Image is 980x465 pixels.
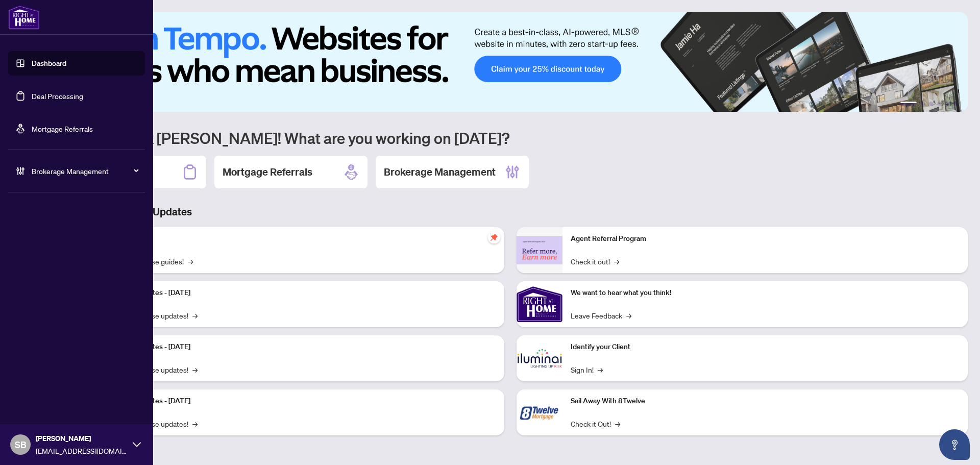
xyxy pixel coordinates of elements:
span: [PERSON_NAME] [36,433,128,444]
img: We want to hear what you think! [517,281,562,327]
a: Deal Processing [32,91,83,101]
button: 1 [900,102,917,106]
img: Sail Away With 8Twelve [517,389,562,435]
button: Open asap [939,429,970,460]
p: Identify your Client [571,341,960,353]
p: We want to hear what you think! [571,287,960,299]
span: SB [15,437,27,452]
img: Slide 0 [53,12,968,112]
img: Agent Referral Program [517,236,562,264]
span: → [192,418,198,429]
button: 4 [937,102,941,106]
h2: Brokerage Management [384,165,496,179]
img: logo [8,5,40,30]
a: Check it out!→ [571,256,619,267]
p: Agent Referral Program [571,233,960,244]
h3: Brokerage & Industry Updates [53,205,968,219]
button: 6 [953,102,958,106]
a: Leave Feedback→ [571,310,631,321]
span: → [188,256,193,267]
span: → [626,310,631,321]
p: Self-Help [107,233,496,244]
button: 5 [945,102,949,106]
button: 2 [921,102,925,106]
h1: Welcome back [PERSON_NAME]! What are you working on [DATE]? [53,128,968,148]
span: → [192,310,198,321]
span: → [598,364,603,375]
img: Identify your Client [517,335,562,381]
p: Sail Away With 8Twelve [571,396,960,407]
span: → [615,418,620,429]
a: Check it Out!→ [571,418,620,429]
a: Dashboard [32,59,66,68]
span: Brokerage Management [32,165,138,177]
p: Platform Updates - [DATE] [107,287,496,299]
span: → [614,256,619,267]
a: Mortgage Referrals [32,124,93,133]
p: Platform Updates - [DATE] [107,396,496,407]
h2: Mortgage Referrals [223,165,312,179]
span: pushpin [488,231,500,243]
button: 3 [929,102,933,106]
span: [EMAIL_ADDRESS][DOMAIN_NAME] [36,445,128,456]
p: Platform Updates - [DATE] [107,341,496,353]
span: → [192,364,198,375]
a: Sign In!→ [571,364,603,375]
